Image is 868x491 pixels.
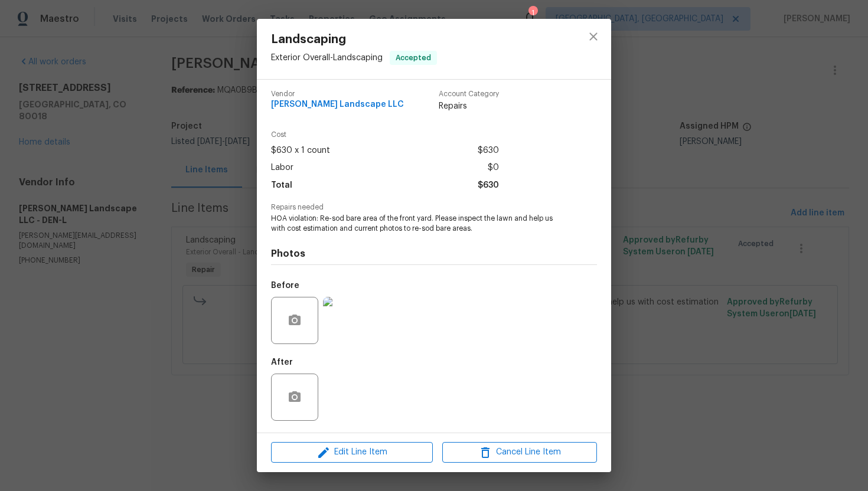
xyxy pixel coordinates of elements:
span: $630 x 1 count [271,142,330,159]
button: Edit Line Item [271,442,433,463]
span: Account Category [439,90,499,98]
span: Cost [271,131,499,139]
span: $630 [478,142,499,159]
span: [PERSON_NAME] Landscape LLC [271,100,404,109]
span: Repairs [439,100,499,112]
span: Repairs needed [271,204,597,211]
button: close [579,22,608,51]
span: Landscaping [271,33,437,46]
span: Labor [271,159,293,176]
span: Cancel Line Item [446,445,593,460]
span: Exterior Overall - Landscaping [271,54,383,62]
h5: Before [271,281,299,290]
span: Accepted [391,52,436,64]
span: $630 [478,177,499,194]
span: HOA violation: Re-sod bare area of the front yard. Please inspect the lawn and help us with cost ... [271,214,564,234]
span: $0 [488,159,499,176]
span: Vendor [271,90,404,98]
span: Edit Line Item [275,445,429,460]
button: Cancel Line Item [442,442,597,463]
h4: Photos [271,248,597,260]
span: Total [271,177,292,194]
h5: After [271,358,293,366]
div: 1 [528,7,537,19]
